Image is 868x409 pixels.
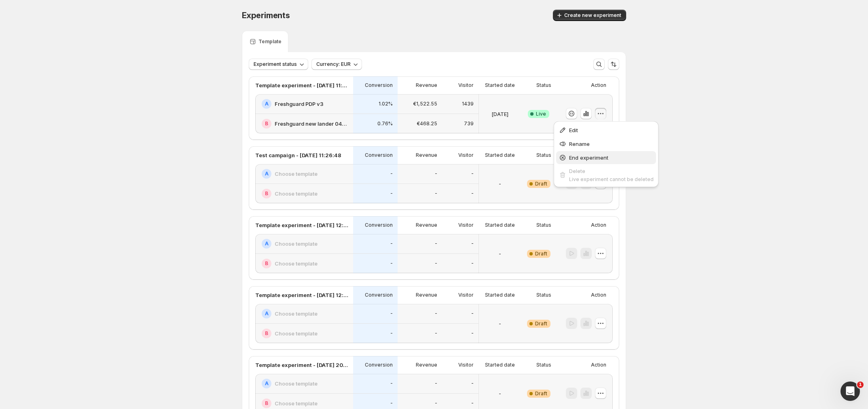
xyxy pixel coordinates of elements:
h2: Choose template [275,310,318,318]
h2: Choose template [275,399,318,407]
span: Rename [569,141,590,147]
p: Conversion [365,152,393,158]
p: Template experiment - [DATE] 12:47:02 [255,291,348,299]
p: Action [591,362,606,368]
div: I completely understand that your concern about potential attribution discrepancies is valid. How... [13,31,126,118]
h1: Operator [39,4,68,10]
div: ​ [13,217,126,225]
div: Our support team is always happy to assist you further 💪 [13,201,126,217]
p: - [390,400,393,407]
p: Revenue [416,292,437,298]
h2: A [265,101,269,107]
p: Revenue [416,82,437,89]
i: (Friendly note: This chat box will be closed within the next 24 hours if there is no response) [13,225,125,247]
div: Just want to follow up since I have not received any response from you. Should you have any queri... [13,165,126,197]
button: go back [5,3,21,19]
span: End experiment [569,154,608,161]
h2: Choose template [275,379,318,388]
p: - [435,171,437,177]
p: Visitor [458,152,474,158]
button: Create new experiment [553,10,626,21]
p: - [499,250,501,258]
button: Home [127,3,142,19]
p: Action [591,82,606,89]
p: Started date [485,82,515,89]
p: - [435,260,437,267]
h2: Choose template [275,329,318,337]
p: 0.76% [377,120,393,127]
button: Currency: EUR [311,59,362,70]
h2: Freshguard new lander 04/09 [275,120,348,128]
p: - [499,320,501,328]
p: Revenue [416,222,437,228]
span: Currency: EUR [316,61,351,67]
p: Status [536,362,551,368]
h2: Choose template [275,240,318,248]
p: €468.25 [417,120,437,127]
div: [DATE] [6,260,155,271]
div: I completely understand that your concern about potential attribution discrepancies is valid. How... [6,26,133,123]
p: - [435,330,437,337]
h2: B [265,190,268,197]
button: Experiment status [249,59,308,70]
h2: A [265,380,269,387]
h2: Choose template [275,190,318,198]
p: Started date [485,222,515,228]
p: Test campaign - [DATE] 11:26:48 [255,151,341,159]
p: - [390,380,393,387]
button: Edit [556,124,656,137]
span: Live [536,111,546,117]
p: 1.02% [379,101,393,107]
h2: B [265,120,268,127]
p: Status [536,292,551,298]
p: - [435,240,437,247]
p: Template experiment - [DATE] 11:40:20 [255,81,348,89]
p: - [471,400,474,407]
span: Experiment status [254,61,297,67]
iframe: Intercom live chat [840,382,860,401]
img: Profile image for Operator [23,4,36,17]
span: Create new experiment [564,12,621,19]
p: - [390,171,393,177]
p: - [471,310,474,317]
p: - [471,171,474,177]
p: Template [258,38,282,45]
p: - [471,190,474,197]
p: - [471,380,474,387]
span: Draft [535,390,547,397]
p: Started date [485,152,515,158]
h2: A [265,310,269,317]
button: DeleteLive experiment cannot be deleted [556,165,656,185]
p: Revenue [416,362,437,368]
button: Sort the results [608,59,619,70]
span: Draft [535,251,547,257]
p: Started date [485,362,515,368]
p: - [471,260,474,267]
div: Antony says… [6,26,155,130]
h2: Choose template [275,170,318,178]
p: Status [536,82,551,89]
p: - [435,400,437,407]
p: - [435,190,437,197]
p: Template experiment - [DATE] 20:31:10 [255,361,348,369]
span: Experiments [242,11,290,20]
p: Status [536,152,551,158]
p: - [390,190,393,197]
p: Action [591,222,606,228]
h2: Choose template [275,259,318,268]
span: Draft [535,320,547,327]
p: Visitor [458,292,474,298]
p: - [471,330,474,337]
p: - [390,260,393,267]
p: 1439 [462,101,474,107]
p: - [499,390,501,398]
p: Visitor [458,222,474,228]
h2: B [265,260,268,267]
p: Conversion [365,222,393,228]
div: Hi [PERSON_NAME], It's [PERSON_NAME] again 😊Just want to follow up since I have not received any ... [6,141,133,253]
p: Visitor [458,82,474,89]
span: Live experiment cannot be deleted [569,176,654,182]
h2: B [265,330,268,337]
button: Rename [556,137,656,150]
p: [DATE] [491,110,508,118]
